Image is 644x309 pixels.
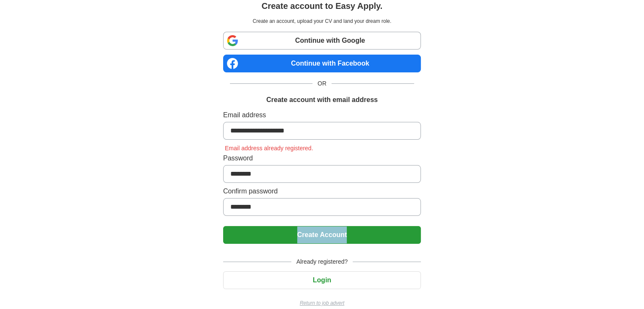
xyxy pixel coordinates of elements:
[225,17,419,25] p: Create an account, upload your CV and land your dream role.
[223,110,421,120] label: Email address
[223,55,421,72] a: Continue with Facebook
[223,32,421,50] a: Continue with Google
[223,153,421,163] label: Password
[223,271,421,289] button: Login
[312,79,332,88] span: OR
[223,276,421,284] a: Login
[223,226,421,244] button: Create Account
[223,145,315,152] span: Email address already registered.
[266,95,378,105] h1: Create account with email address
[223,186,421,196] label: Confirm password
[291,257,353,266] span: Already registered?
[223,299,421,307] a: Return to job advert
